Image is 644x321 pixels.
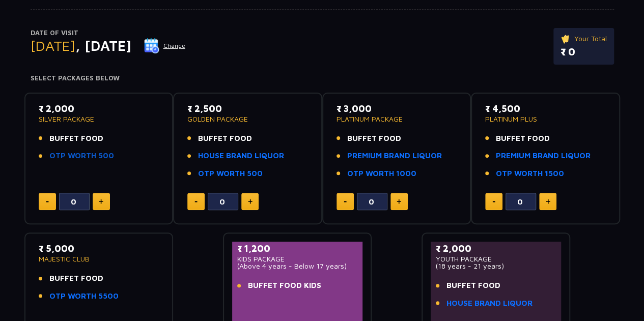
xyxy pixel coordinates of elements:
[347,168,416,180] a: OTP WORTH 1000
[397,199,401,204] img: plus
[46,201,49,202] img: minus
[496,150,591,162] a: PREMIUM BRAND LIQUOR
[561,44,607,60] p: ₹ 0
[436,262,556,270] p: (18 years - 21 years)
[446,280,500,291] span: BUFFET FOOD
[198,168,263,180] a: OTP WORTH 500
[337,102,457,115] p: ₹ 3,000
[436,255,556,262] p: YOUTH PACKAGE
[248,199,253,204] img: plus
[187,115,308,123] p: GOLDEN PACKAGE
[39,102,159,115] p: ₹ 2,000
[436,242,556,255] p: ₹ 2,000
[446,298,533,309] a: HOUSE BRAND LIQUOR
[99,199,103,204] img: plus
[39,255,159,262] p: MAJESTIC CLUB
[237,242,358,255] p: ₹ 1,200
[49,133,103,144] span: BUFFET FOOD
[144,38,186,54] button: Change
[39,115,159,123] p: SILVER PACKAGE
[198,133,252,144] span: BUFFET FOOD
[31,74,614,82] h4: Select Packages Below
[187,102,308,115] p: ₹ 2,500
[31,28,186,38] p: Date of Visit
[496,168,564,180] a: OTP WORTH 1500
[485,102,606,115] p: ₹ 4,500
[485,115,606,123] p: PLATINUM PLUS
[31,37,75,54] span: [DATE]
[49,290,119,302] a: OTP WORTH 5500
[561,33,571,44] img: ticket
[75,37,131,54] span: , [DATE]
[347,150,442,162] a: PREMIUM BRAND LIQUOR
[49,273,103,284] span: BUFFET FOOD
[561,33,607,44] p: Your Total
[546,199,550,204] img: plus
[194,201,198,202] img: minus
[492,201,495,202] img: minus
[198,150,284,162] a: HOUSE BRAND LIQUOR
[496,133,550,144] span: BUFFET FOOD
[344,201,347,202] img: minus
[337,115,457,123] p: PLATINUM PACKAGE
[49,150,114,162] a: OTP WORTH 500
[248,280,321,291] span: BUFFET FOOD KIDS
[237,255,358,262] p: KIDS PACKAGE
[39,242,159,255] p: ₹ 5,000
[347,133,401,144] span: BUFFET FOOD
[237,262,358,270] p: (Above 4 years - Below 17 years)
